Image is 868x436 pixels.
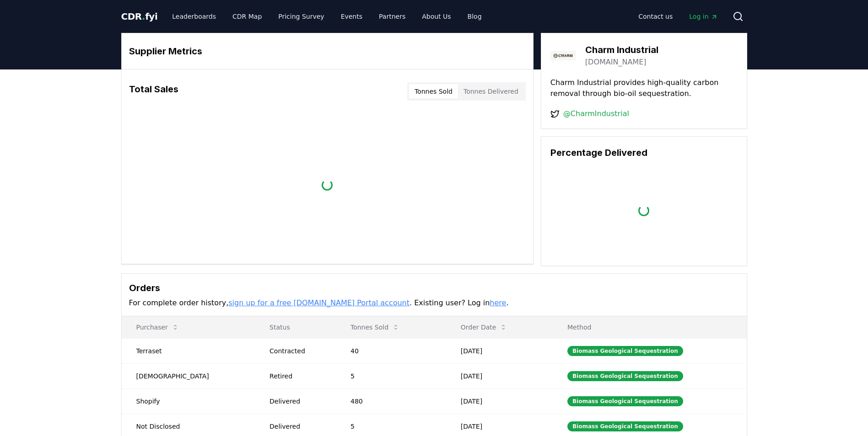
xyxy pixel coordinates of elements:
[165,8,223,25] a: Leaderboards
[682,8,725,25] a: Log in
[122,363,255,388] td: [DEMOGRAPHIC_DATA]
[165,8,489,25] nav: Main
[225,8,269,25] a: CDR Map
[567,371,683,381] div: Biomass Geological Sequestration
[631,8,680,25] a: Contact us
[585,43,658,57] h3: Charm Industrial
[567,346,683,356] div: Biomass Geological Sequestration
[567,421,683,431] div: Biomass Geological Sequestration
[453,318,515,336] button: Order Date
[129,82,178,101] h3: Total Sales
[228,298,410,307] a: sign up for a free [DOMAIN_NAME] Portal account
[585,57,647,68] a: [DOMAIN_NAME]
[121,11,158,22] span: CDR fyi
[409,84,458,99] button: Tonnes Sold
[122,388,255,414] td: Shopify
[446,388,553,414] td: [DATE]
[415,8,458,25] a: About Us
[567,396,683,406] div: Biomass Geological Sequestration
[129,318,186,336] button: Purchaser
[460,8,489,25] a: Blog
[343,318,407,336] button: Tonnes Sold
[270,422,329,431] div: Delivered
[446,363,553,388] td: [DATE]
[142,11,145,22] span: .
[336,388,446,414] td: 480
[372,8,413,25] a: Partners
[490,298,506,307] a: here
[129,281,739,295] h3: Orders
[270,346,329,356] div: Contracted
[129,298,739,308] p: For complete order history, . Existing user? Log in .
[631,8,725,25] nav: Main
[270,372,329,381] div: Retired
[271,8,331,25] a: Pricing Survey
[550,43,576,68] img: Charm Industrial-logo
[122,338,255,363] td: Terraset
[446,338,553,363] td: [DATE]
[322,180,333,191] div: loading
[262,323,329,332] p: Status
[270,397,329,406] div: Delivered
[560,323,739,332] p: Method
[121,10,158,23] a: CDR.fyi
[689,12,717,21] span: Log in
[550,146,738,160] h3: Percentage Delivered
[550,77,738,99] p: Charm Industrial provides high-quality carbon removal through bio-oil sequestration.
[334,8,370,25] a: Events
[336,363,446,388] td: 5
[563,108,629,119] a: @CharmIndustrial
[336,338,446,363] td: 40
[458,84,524,99] button: Tonnes Delivered
[638,205,649,216] div: loading
[129,44,526,58] h3: Supplier Metrics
